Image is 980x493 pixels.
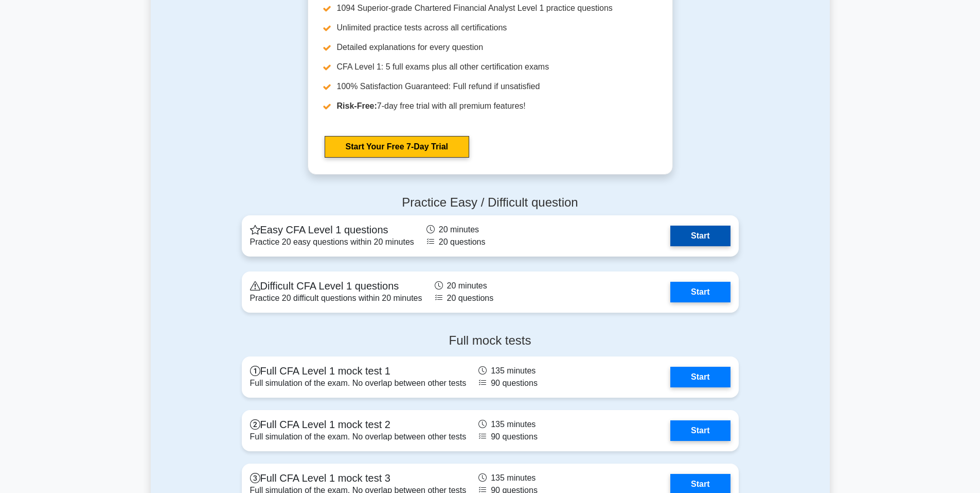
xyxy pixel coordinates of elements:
[242,195,739,210] h4: Practice Easy / Difficult question
[670,282,730,302] a: Start
[325,136,469,158] a: Start Your Free 7-Day Trial
[670,226,730,246] a: Start
[670,420,730,441] a: Start
[242,333,739,348] h4: Full mock tests
[670,367,730,387] a: Start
